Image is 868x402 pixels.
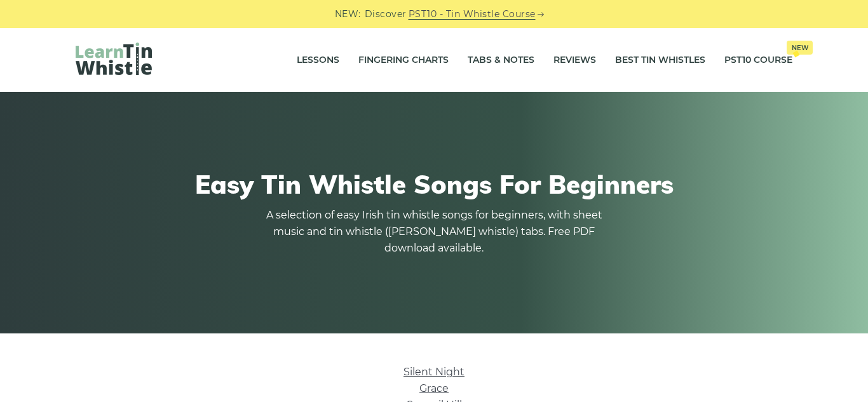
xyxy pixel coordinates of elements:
[419,382,449,394] a: Grace
[76,43,152,75] img: LearnTinWhistle.com
[297,44,339,76] a: Lessons
[787,41,813,55] span: New
[553,44,596,76] a: Reviews
[615,44,705,76] a: Best Tin Whistles
[358,44,449,76] a: Fingering Charts
[403,366,465,378] a: Silent Night
[468,44,534,76] a: Tabs & Notes
[76,169,792,199] h1: Easy Tin Whistle Songs For Beginners
[262,207,606,257] p: A selection of easy Irish tin whistle songs for beginners, with sheet music and tin whistle ([PER...
[724,44,792,76] a: PST10 CourseNew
